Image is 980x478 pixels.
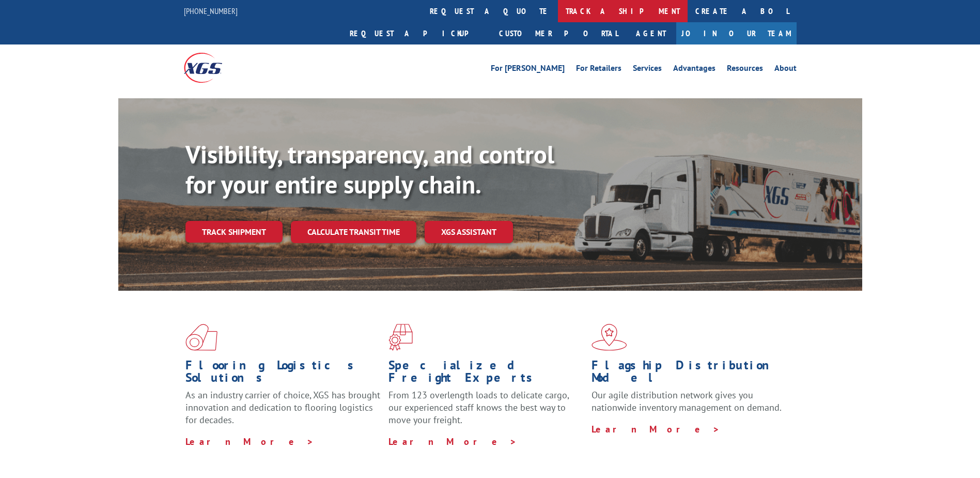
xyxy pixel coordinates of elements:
span: Our agile distribution network gives you nationwide inventory management on demand. [592,389,782,413]
a: Calculate transit time [291,221,416,243]
a: Learn More > [388,436,517,447]
img: xgs-icon-focused-on-flooring-red [388,324,413,351]
a: [PHONE_NUMBER] [184,6,238,16]
a: Learn More > [185,436,314,447]
a: For [PERSON_NAME] [491,64,565,76]
p: From 123 overlength loads to delicate cargo, our experienced staff knows the best way to move you... [388,389,584,435]
a: Agent [626,22,676,44]
h1: Specialized Freight Experts [388,359,584,389]
a: Services [633,64,662,76]
img: xgs-icon-flagship-distribution-model-red [592,324,627,351]
a: Resources [727,64,763,76]
a: Learn More > [592,423,720,435]
img: xgs-icon-total-supply-chain-intelligence-red [185,324,217,351]
span: As an industry carrier of choice, XGS has brought innovation and dedication to flooring logistics... [185,389,380,426]
h1: Flagship Distribution Model [592,359,787,389]
a: Advantages [673,64,715,76]
a: XGS ASSISTANT [425,221,513,243]
a: For Retailers [576,64,621,76]
a: Customer Portal [491,22,626,44]
a: Join Our Team [676,22,797,44]
b: Visibility, transparency, and control for your entire supply chain. [185,138,554,200]
a: Request a pickup [342,22,491,44]
h1: Flooring Logistics Solutions [185,359,381,389]
a: About [774,64,797,76]
a: Track shipment [185,221,283,243]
